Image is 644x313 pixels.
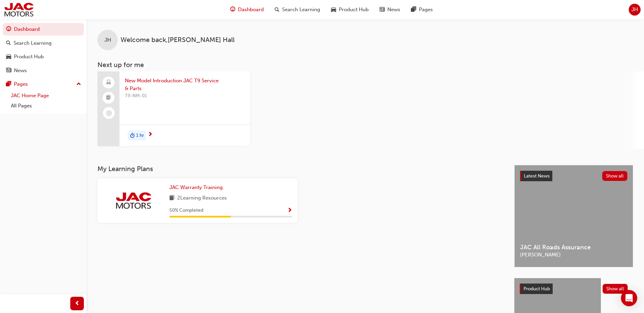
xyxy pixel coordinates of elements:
[75,299,80,308] span: prev-icon
[387,6,400,14] span: News
[3,50,84,63] a: Product Hub
[106,78,111,87] span: laptop-icon
[3,23,84,36] a: Dashboard
[14,80,28,88] div: Pages
[275,5,279,14] span: search-icon
[97,71,250,146] a: New Model Introduction JAC T9 Service & PartsT9-NM-01duration-icon1 hr
[125,92,245,100] span: T9-NM-01
[225,3,269,17] a: guage-iconDashboard
[524,173,550,179] span: Latest News
[520,251,627,259] span: [PERSON_NAME]
[87,61,644,69] h3: Next up for me
[6,26,11,33] span: guage-icon
[282,6,320,14] span: Search Learning
[136,132,144,140] span: 1 hr
[14,53,44,61] div: Product Hub
[520,171,627,182] a: Latest NewsShow all
[520,244,627,251] span: JAC All Roads Assurance
[3,78,84,90] button: Pages
[287,206,292,215] button: Show Progress
[6,68,11,74] span: news-icon
[411,5,416,14] span: pages-icon
[115,191,152,210] img: jac-portal
[331,5,336,14] span: car-icon
[602,171,628,181] button: Show all
[3,64,84,77] a: News
[603,284,628,294] button: Show all
[14,67,27,75] div: News
[169,184,227,191] a: JAC Warranty Training.
[148,132,153,138] span: next-icon
[3,37,84,49] a: Search Learning
[125,77,245,92] span: New Model Introduction JAC T9 Service & Parts
[130,131,135,140] span: duration-icon
[419,6,433,14] span: Pages
[76,80,81,89] span: up-icon
[14,39,52,47] div: Search Learning
[105,36,111,44] span: JH
[3,22,84,78] button: DashboardSearch LearningProduct HubNews
[3,2,34,17] img: jac-portal
[238,6,264,14] span: Dashboard
[230,5,235,14] span: guage-icon
[523,286,550,292] span: Product Hub
[106,110,112,116] span: learningRecordVerb_NONE-icon
[169,194,174,203] span: book-icon
[97,165,503,173] h3: My Learning Plans
[374,3,406,17] a: news-iconNews
[177,194,227,203] span: 2 Learning Resources
[621,290,637,306] div: Open Intercom Messenger
[629,4,641,16] button: JH
[514,165,633,267] a: Latest NewsShow allJAC All Roads Assurance[PERSON_NAME]
[169,207,203,214] span: 50 % Completed
[8,90,84,101] a: JAC Home Page
[121,36,235,44] span: Welcome back , [PERSON_NAME] Hall
[106,93,111,102] span: booktick-icon
[269,3,326,17] a: search-iconSearch Learning
[169,184,224,190] span: JAC Warranty Training.
[520,284,628,294] a: Product HubShow all
[287,208,292,214] span: Show Progress
[8,101,84,111] a: All Pages
[6,54,11,60] span: car-icon
[406,3,438,17] a: pages-iconPages
[339,6,369,14] span: Product Hub
[6,81,11,87] span: pages-icon
[326,3,374,17] a: car-iconProduct Hub
[6,40,11,46] span: search-icon
[631,6,638,14] span: JH
[380,5,385,14] span: news-icon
